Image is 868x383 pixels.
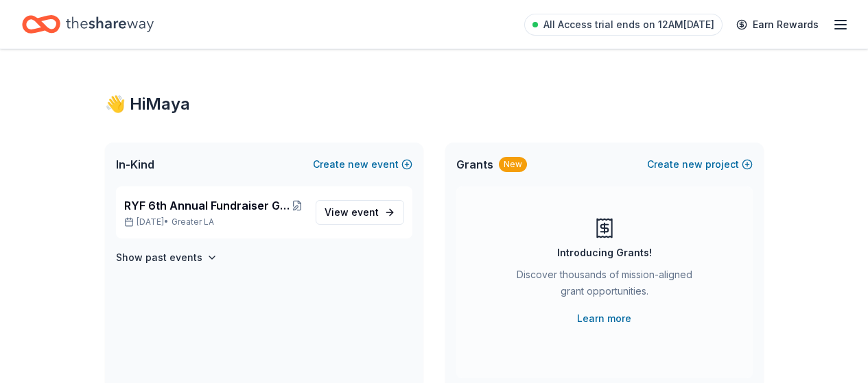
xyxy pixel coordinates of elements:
[325,204,379,221] span: View
[348,156,368,173] span: new
[456,156,493,173] span: Grants
[524,14,723,36] a: All Access trial ends on 12AM[DATE]
[577,310,631,327] a: Learn more
[351,206,379,218] span: event
[116,249,218,266] button: Show past events
[116,249,202,266] h4: Show past events
[647,156,753,173] button: Createnewproject
[499,157,527,172] div: New
[105,93,764,115] div: 👋 Hi Maya
[313,156,412,173] button: Createnewevent
[124,217,305,227] p: [DATE] •
[682,156,703,173] span: new
[316,200,404,225] a: View event
[511,267,698,305] div: Discover thousands of mission-aligned grant opportunities.
[124,197,290,214] span: RYF 6th Annual Fundraiser Gala - Lights, Camera, Auction!
[116,156,154,173] span: In-Kind
[172,217,214,227] span: Greater LA
[557,245,652,261] div: Introducing Grants!
[728,12,827,37] a: Earn Rewards
[22,8,154,40] a: Home
[543,16,714,33] span: All Access trial ends on 12AM[DATE]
